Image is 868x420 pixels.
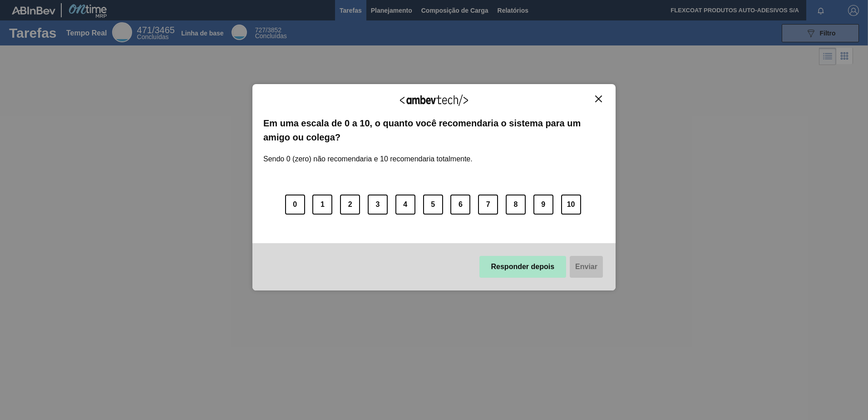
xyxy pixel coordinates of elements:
[312,195,332,215] button: 1
[595,95,602,102] img: Fechar
[592,95,605,103] button: Fechar
[561,195,581,215] button: 10
[479,256,567,278] button: Responder depois
[450,195,470,215] button: 6
[478,195,498,215] button: 7
[423,195,443,215] button: 5
[395,195,415,215] button: 4
[533,195,553,215] button: 9
[400,95,468,106] img: Logo Ambevtech
[263,144,473,163] label: Sendo 0 (zero) não recomendaria e 10 recomendaria totalmente.
[368,195,388,215] button: 3
[340,195,360,215] button: 2
[285,195,305,215] button: 0
[506,195,526,215] button: 8
[263,116,605,144] label: Em uma escala de 0 a 10, o quanto você recomendaria o sistema para um amigo ou colega?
